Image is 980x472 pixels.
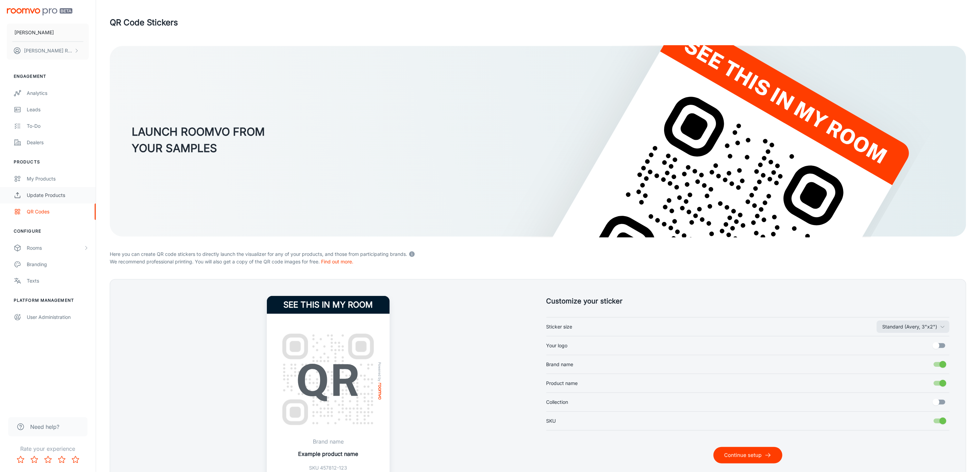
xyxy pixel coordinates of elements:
[132,124,265,157] h3: LAUNCH ROOMVO FROM YOUR SAMPLES
[546,342,568,349] span: Your logo
[69,453,82,467] button: Rate 5 star
[24,47,72,54] p: [PERSON_NAME] Redfield
[14,453,27,467] button: Rate 1 star
[298,437,358,446] p: Brand name
[41,453,55,467] button: Rate 3 star
[267,296,390,314] h4: See this in my room
[27,139,89,146] div: Dealers
[27,122,89,130] div: To-do
[7,24,89,41] button: [PERSON_NAME]
[877,321,949,333] button: Sticker size
[5,445,90,453] p: Rate your experience
[7,42,89,60] button: [PERSON_NAME] Redfield
[27,313,89,321] div: User Administration
[321,259,353,264] a: Find out more.
[376,362,383,382] span: Powered by
[27,244,83,252] div: Rooms
[27,453,41,467] button: Rate 2 star
[275,326,381,433] img: QR Code Example
[546,417,556,425] span: SKU
[546,361,574,368] span: Brand name
[27,277,89,285] div: Texts
[546,296,950,306] h5: Customize your sticker
[546,398,568,406] span: Collection
[27,106,89,113] div: Leads
[27,175,89,183] div: My Products
[546,380,578,387] span: Product name
[30,423,59,431] span: Need help?
[110,249,966,258] p: Here you can create QR code stickers to directly launch the visualizer for any of your products, ...
[110,16,178,29] h1: QR Code Stickers
[55,453,69,467] button: Rate 4 star
[110,258,966,265] p: We recommend professional printing. You will also get a copy of the QR code images for free.
[378,383,381,400] img: roomvo
[27,261,89,268] div: Branding
[7,8,72,15] img: Roomvo PRO Beta
[546,323,572,331] span: Sticker size
[27,191,89,199] div: Update Products
[298,464,358,472] p: SKU 457812-123
[298,450,358,458] p: Example product name
[14,29,54,36] p: [PERSON_NAME]
[27,208,89,215] div: QR Codes
[27,89,89,97] div: Analytics
[713,447,782,463] button: Continue setup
